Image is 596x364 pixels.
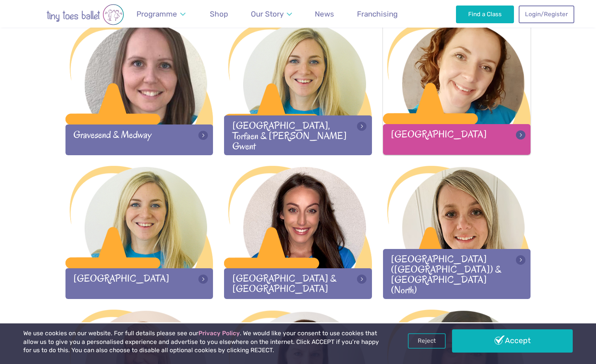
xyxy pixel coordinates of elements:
p: We use cookies on our website. For full details please see our . We would like your consent to us... [23,329,380,355]
a: [GEOGRAPHIC_DATA] & [GEOGRAPHIC_DATA] [224,166,372,299]
a: Our Story [247,5,295,23]
a: Shop [206,5,232,23]
a: Franchising [353,5,402,23]
span: Shop [210,9,228,19]
div: [GEOGRAPHIC_DATA] & [GEOGRAPHIC_DATA] [224,268,372,299]
div: Gravesend & Medway [65,124,213,155]
a: [GEOGRAPHIC_DATA], Torfaen & [PERSON_NAME] Gwent [224,22,372,155]
a: Reject [408,333,446,348]
img: tiny toes ballet [22,4,148,25]
a: Find a Class [456,6,514,23]
span: Programme [136,9,177,19]
span: News [315,9,334,19]
div: [GEOGRAPHIC_DATA] [383,124,531,154]
a: [GEOGRAPHIC_DATA] [65,166,213,299]
a: [GEOGRAPHIC_DATA] ([GEOGRAPHIC_DATA]) & [GEOGRAPHIC_DATA] (North) [383,166,531,299]
span: Our Story [251,9,284,19]
a: Login/Register [519,6,574,23]
span: Franchising [357,9,398,19]
a: News [311,5,338,23]
a: Programme [133,5,189,23]
div: [GEOGRAPHIC_DATA] ([GEOGRAPHIC_DATA]) & [GEOGRAPHIC_DATA] (North) [383,249,531,299]
div: [GEOGRAPHIC_DATA] [65,268,213,299]
a: Gravesend & Medway [65,22,213,155]
a: Accept [452,329,573,352]
a: [GEOGRAPHIC_DATA] [383,22,531,154]
div: [GEOGRAPHIC_DATA], Torfaen & [PERSON_NAME] Gwent [224,115,372,155]
a: Privacy Policy [198,330,240,337]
